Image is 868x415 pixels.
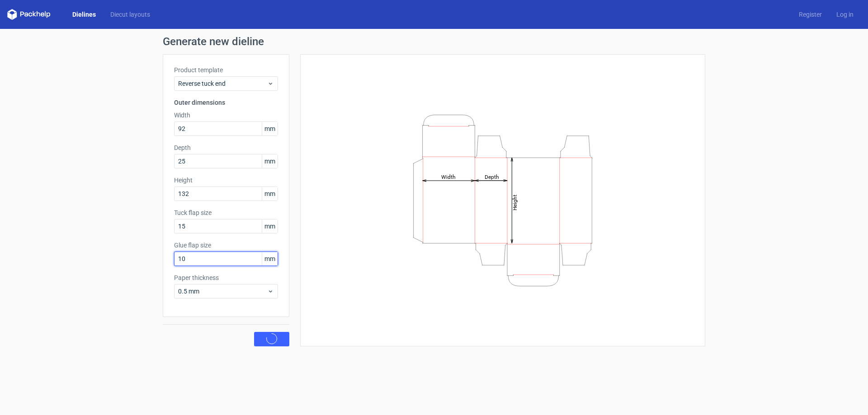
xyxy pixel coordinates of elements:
span: mm [262,187,278,201]
tspan: Width [441,173,456,180]
span: Reverse tuck end [178,79,267,88]
tspan: Depth [485,173,499,180]
label: Width [174,111,278,120]
span: 0.5 mm [178,287,267,296]
label: Depth [174,143,278,152]
a: Register [792,10,829,19]
tspan: Height [512,194,518,210]
span: mm [262,154,278,168]
span: mm [262,219,278,233]
label: Tuck flap size [174,208,278,217]
span: mm [262,252,278,266]
label: Paper thickness [174,273,278,282]
h3: Outer dimensions [174,98,278,107]
label: Glue flap size [174,241,278,250]
a: Diecut layouts [103,10,157,19]
label: Height [174,176,278,185]
h1: Generate new dieline [163,36,705,47]
span: mm [262,122,278,135]
a: Dielines [65,10,103,19]
a: Log in [829,10,861,19]
label: Product template [174,65,278,75]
